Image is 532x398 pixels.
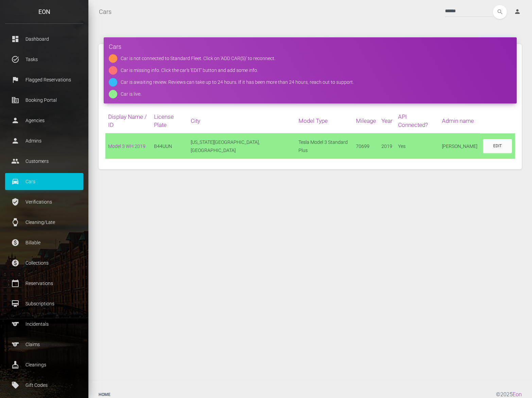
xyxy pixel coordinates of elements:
a: task_alt Tasks [5,51,83,68]
a: local_offer Gift Codes [5,377,83,394]
td: Tesla Model 3 Standard Plus [296,133,354,159]
a: people Customers [5,153,83,170]
th: City [188,109,296,133]
td: [US_STATE][GEOGRAPHIC_DATA], [GEOGRAPHIC_DATA] [188,133,296,159]
a: card_membership Subscriptions [5,295,83,312]
a: calendar_today Reservations [5,275,83,292]
p: Collections [10,258,78,268]
a: sports Incidentals [5,316,83,333]
a: Eon [513,391,522,398]
a: paid Billable [5,234,83,251]
a: dashboard Dashboard [5,31,83,48]
div: Car is missing info. Click the car's 'EDIT' button and add some info. [121,66,258,75]
th: Admin name [439,109,480,133]
td: Yes [395,133,439,159]
th: API Connected? [395,109,439,133]
div: Car is not connected to Standard Fleet. Click on 'ADD CAR(S)' to reconnect. [121,54,275,63]
p: Cars [10,176,78,187]
p: Claims [10,339,78,349]
p: Incidentals [10,319,78,329]
p: Cleaning/Late [10,217,78,227]
p: Verifications [10,197,78,207]
a: cleaning_services Cleanings [5,356,83,373]
div: Car is awaiting review. Reviews can take up to 24 hours. If it has been more than 24 hours, reach... [121,78,354,87]
td: 2019 [379,133,395,159]
th: Model Type [296,109,354,133]
a: paid Collections [5,254,83,271]
p: Cleanings [10,360,78,370]
p: Tasks [10,54,78,64]
div: Car is live. [121,90,141,98]
a: verified_user Verifications [5,193,83,210]
p: Subscriptions [10,299,78,309]
p: Customers [10,156,78,166]
p: Billable [10,238,78,248]
th: Display Name / ID [105,109,151,133]
th: Mileage [353,109,379,133]
p: Dashboard [10,34,78,44]
td: B44UUN [151,133,188,159]
a: person Agencies [5,112,83,129]
div: Edit [493,143,502,149]
th: License Plate [151,109,188,133]
a: person [509,5,527,19]
a: Cars [99,3,111,20]
p: Flagged Reservations [10,75,78,85]
a: flag Flagged Reservations [5,71,83,88]
button: search [493,5,507,19]
p: Agencies [10,115,78,126]
a: corporate_fare Booking Portal [5,92,83,109]
p: Booking Portal [10,95,78,105]
h4: Cars [109,42,512,51]
a: Model 3 WH 2019 [108,144,145,149]
a: sports Claims [5,336,83,353]
p: Admins [10,136,78,146]
a: drive_eta Cars [5,173,83,190]
i: person [514,8,521,15]
a: Edit [483,139,512,153]
td: 70699 [353,133,379,159]
p: Gift Codes [10,380,78,390]
th: Year [379,109,395,133]
a: watch Cleaning/Late [5,214,83,231]
td: [PERSON_NAME] [439,133,480,159]
p: Reservations [10,278,78,288]
a: person Admins [5,132,83,149]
